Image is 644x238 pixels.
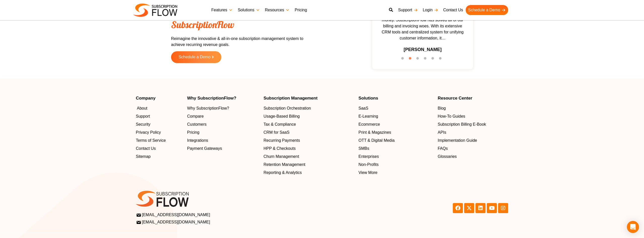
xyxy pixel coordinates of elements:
[438,137,508,144] a: Implementation Guide
[358,121,433,127] a: Ecommerce
[431,57,436,62] button: 5 of 6
[136,154,182,160] a: Sitemap
[263,170,353,176] a: Reporting & Analytics
[416,57,421,62] button: 3 of 6
[438,96,508,100] h4: Resource Center
[263,162,353,168] a: Retention Management
[136,121,182,127] a: Security
[441,5,466,15] a: Contact Us
[235,5,262,15] a: Solutions
[438,105,508,111] a: Blog
[263,113,353,119] a: Usage-Based Billing
[438,154,457,160] span: Glossaries
[136,105,182,111] a: About
[171,19,234,31] span: SubscriptionFlow
[137,219,320,225] a: [EMAIL_ADDRESS][DOMAIN_NAME]
[263,129,353,135] a: CRM for SaaS
[137,105,147,111] span: About
[136,191,189,207] img: SF-logo
[136,113,182,119] a: Support
[401,57,406,62] button: 1 of 6
[136,154,151,160] span: Sitemap
[263,105,311,111] span: Subscription Orchestration
[187,105,229,111] span: Why SubscriptionFlow?
[420,5,441,15] a: Login
[263,129,289,135] span: CRM for SaaS
[263,96,353,100] h4: Subscription Management
[136,129,182,135] a: Privacy Policy
[263,162,305,168] span: Retention Management
[424,57,429,62] button: 4 of 6
[438,113,508,119] a: How-To Guides
[358,113,433,119] a: E-Learning
[171,51,221,63] a: Schedule a Demo
[358,113,378,119] span: E-Learning
[263,154,299,160] span: Churn Management
[263,121,296,127] span: Tax & Compliance
[404,46,441,53] h3: [PERSON_NAME]
[137,212,210,218] span: [EMAIL_ADDRESS][DOMAIN_NAME]
[136,121,150,127] span: Security
[358,162,379,168] span: Non-Profits
[209,5,235,15] a: Features
[358,121,380,127] span: Ecommerce
[358,170,377,176] span: View More
[263,154,353,160] a: Churn Management
[171,8,309,30] h2: Scale and Grow with
[187,146,222,152] span: Payment Gateways
[136,146,156,152] span: Contact Us
[187,105,259,111] a: Why SubscriptionFlow?
[438,129,446,135] span: APIs
[358,129,433,135] a: Print & Magazines
[358,129,391,135] span: Print & Magazines
[136,113,150,119] span: Support
[439,57,444,62] button: 6 of 6
[375,11,470,41] span: SubscriptionFlow has saved us time and money. SubscriptionFlow has solved all of our billing and ...
[179,55,211,59] span: Schedule a Demo
[466,5,508,15] a: Schedule a Demo
[358,137,433,144] a: OTT & Digital Media
[358,105,433,111] a: SaaS
[171,36,309,48] p: Reimagine the innovative & all-in-one subscription management system to achieve recurring revenue...
[187,137,259,144] a: Integrations
[438,146,508,152] a: FAQs
[438,154,508,160] a: Glossaries
[263,170,302,176] span: Reporting & Analytics
[358,154,379,160] span: Enterprises
[358,170,433,176] a: View More
[438,113,465,119] span: How-To Guides
[187,129,199,135] span: Pricing
[263,137,300,144] span: Recurring Payments
[358,146,433,152] a: SMBs
[136,137,182,144] a: Terms of Service
[262,5,292,15] a: Resources
[136,96,182,100] h4: Company
[187,121,259,127] a: Customers
[358,137,395,144] span: OTT & Digital Media
[358,162,433,168] a: Non-Profits
[137,212,320,218] a: [EMAIL_ADDRESS][DOMAIN_NAME]
[292,5,309,15] a: Pricing
[438,105,446,111] span: Blog
[627,221,639,233] div: Open Intercom Messenger
[263,113,300,119] span: Usage-Based Billing
[136,129,161,135] span: Privacy Policy
[438,129,508,135] a: APIs
[358,146,369,152] span: SMBs
[187,137,208,144] span: Integrations
[409,57,414,62] button: 2 of 6
[187,113,259,119] a: Compare
[263,121,353,127] a: Tax & Compliance
[358,96,433,100] h4: Solutions
[187,113,204,119] span: Compare
[187,129,259,135] a: Pricing
[438,121,486,127] span: Subscription Billing E-Book
[358,154,433,160] a: Enterprises
[358,105,368,111] span: SaaS
[395,5,420,15] a: Support
[263,146,353,152] a: HPP & Checkouts
[438,121,508,127] a: Subscription Billing E-Book
[136,137,166,144] span: Terms of Service
[187,96,259,100] h4: Why SubscriptionFlow?
[263,137,353,144] a: Recurring Payments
